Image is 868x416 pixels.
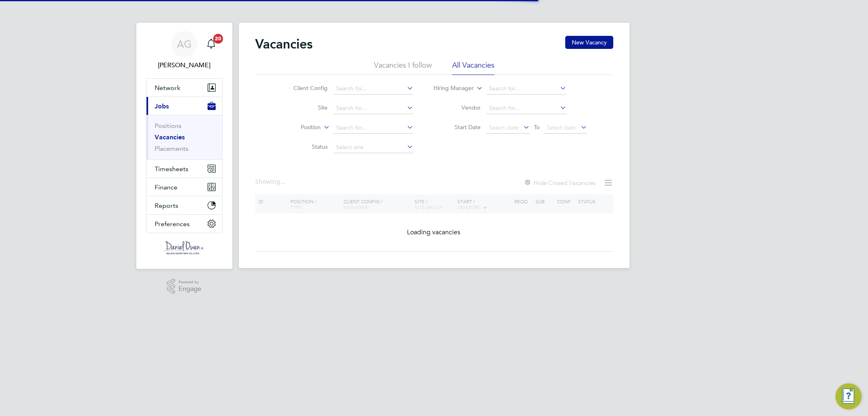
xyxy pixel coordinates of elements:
button: Preferences [146,215,222,233]
span: Engage [179,286,201,293]
label: Hiring Manager [427,84,474,92]
span: ... [280,178,285,186]
span: AG [177,39,192,49]
input: Search for... [486,83,566,95]
button: Finance [146,178,222,196]
input: Search for... [333,103,413,114]
label: Hide Closed Vacancies [524,179,595,187]
span: Network [155,84,180,92]
span: Finance [155,183,177,191]
input: Search for... [486,103,566,114]
a: Go to home page [146,241,223,254]
input: Search for... [333,83,413,95]
span: 20 [213,34,223,44]
a: Vacancies [155,133,185,141]
label: Client Config [281,84,328,92]
span: Powered by [179,279,201,286]
input: Select one [333,142,413,153]
a: 20 [203,31,219,57]
a: AG[PERSON_NAME] [146,31,223,70]
li: Vacancies I follow [374,60,432,75]
span: Amy Garcia [146,60,223,70]
div: Showing [255,178,287,186]
span: Select date [489,124,518,131]
label: Status [281,143,328,150]
h2: Vacancies [255,36,313,52]
span: Jobs [155,102,169,110]
div: Jobs [146,115,222,159]
label: Site [281,104,328,111]
button: New Vacancy [565,36,613,49]
button: Timesheets [146,160,222,178]
button: Engage Resource Center [835,383,861,409]
button: Reports [146,196,222,214]
span: Reports [155,202,178,209]
a: Powered byEngage [167,279,201,294]
a: Positions [155,122,181,130]
label: Start Date [434,123,481,131]
span: Preferences [155,220,190,228]
nav: Main navigation [136,23,232,269]
label: Vendor [434,104,481,111]
button: Network [146,79,222,97]
li: All Vacancies [452,60,494,75]
span: Timesheets [155,165,188,173]
span: To [531,122,542,132]
input: Search for... [333,122,413,134]
span: Select date [547,124,576,131]
button: Jobs [146,97,222,115]
img: danielowen-logo-retina.png [164,241,205,254]
a: Placements [155,145,188,152]
label: Position [274,123,321,132]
